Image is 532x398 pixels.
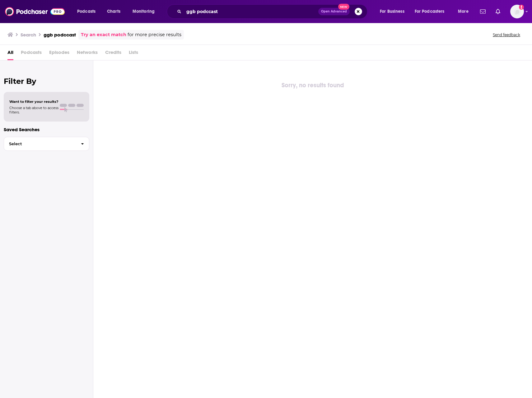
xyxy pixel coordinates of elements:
span: More [458,7,469,16]
span: For Podcasters [415,7,445,16]
p: Saved Searches [4,127,89,132]
span: Lists [129,47,138,60]
span: Select [4,142,76,146]
span: Choose a tab above to access filters. [9,106,58,114]
input: Search podcasts, credits, & more... [184,7,318,17]
button: open menu [376,7,412,17]
a: All [7,47,13,60]
button: open menu [454,7,476,17]
span: Episodes [49,47,69,60]
button: Show profile menu [510,5,524,18]
div: Sorry, no results found [93,80,532,90]
button: open menu [73,7,104,17]
svg: Add a profile image [519,5,524,10]
a: Try an exact match [81,31,126,38]
span: Logged in as BrunswickDigital [510,5,524,18]
h3: Search [21,32,36,38]
button: open menu [128,7,163,17]
h3: ggb podccast [44,32,76,38]
button: Select [4,137,89,151]
button: Open AdvancedNew [318,8,350,15]
span: Podcasts [21,47,42,60]
div: Search podcasts, credits, & more... [173,4,373,19]
span: Networks [77,47,98,60]
button: open menu [411,7,454,17]
img: Podchaser - Follow, Share and Rate Podcasts [5,6,65,17]
button: Send feedback [491,32,522,37]
span: for more precise results [128,31,181,38]
span: Want to filter your results? [9,99,58,104]
span: Credits [105,47,121,60]
span: Charts [107,7,120,16]
a: Charts [103,7,124,17]
span: Podcasts [77,7,96,16]
a: Show notifications dropdown [478,6,488,17]
a: Show notifications dropdown [493,6,503,17]
span: For Business [380,7,404,16]
span: Monitoring [133,7,155,16]
span: Open Advanced [321,10,347,13]
span: New [338,4,349,10]
img: User Profile [510,5,524,18]
h2: Filter By [4,77,89,86]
